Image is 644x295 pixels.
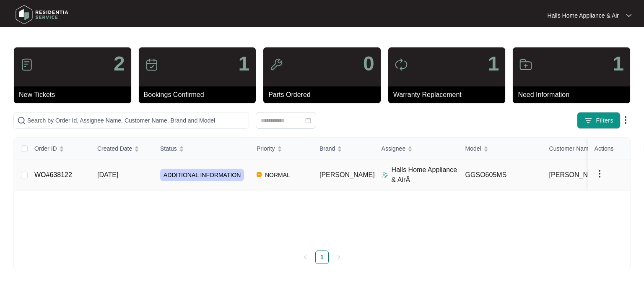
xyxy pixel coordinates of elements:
[332,251,345,264] button: right
[549,144,592,153] span: Customer Name
[34,144,57,153] span: Order ID
[34,171,72,178] a: WO#638122
[315,251,329,264] li: 1
[382,144,406,153] span: Assignee
[299,251,312,264] li: Previous Page
[303,255,308,260] span: left
[336,255,341,260] span: right
[316,251,328,264] a: 1
[395,58,408,71] img: icon
[459,138,543,160] th: Model
[144,90,256,100] p: Bookings Confirmed
[375,138,459,160] th: Assignee
[595,169,605,179] img: dropdown arrow
[319,171,375,178] span: [PERSON_NAME]
[145,58,158,71] img: icon
[613,54,624,74] p: 1
[319,144,335,153] span: Brand
[97,171,118,178] span: [DATE]
[382,172,388,178] img: Assigner Icon
[153,138,250,160] th: Status
[13,2,71,27] img: residentia service logo
[459,160,543,191] td: GGSO605MS
[577,112,621,129] button: filter iconFilters
[621,115,631,125] img: dropdown arrow
[114,54,125,74] p: 2
[392,165,459,185] p: Halls Home Appliance & AirÂ
[257,144,275,153] span: Priority
[626,13,631,18] img: dropdown arrow
[584,116,592,125] img: filter icon
[543,138,626,160] th: Customer Name
[363,54,374,74] p: 0
[465,144,481,153] span: Model
[160,144,177,153] span: Status
[262,170,293,180] span: NORMAL
[549,170,605,180] span: [PERSON_NAME]
[27,116,245,125] input: Search by Order Id, Assignee Name, Customer Name, Brand and Model
[91,138,153,160] th: Created Date
[313,138,375,160] th: Brand
[268,90,381,100] p: Parts Ordered
[596,116,613,125] span: Filters
[518,90,630,100] p: Need Information
[393,90,506,100] p: Warranty Replacement
[488,54,499,74] p: 1
[332,251,345,264] li: Next Page
[160,169,244,181] span: ADDITIONAL INFORMATION
[270,58,283,71] img: icon
[238,54,249,74] p: 1
[20,58,34,71] img: icon
[257,172,262,177] img: Vercel Logo
[17,116,26,125] img: search-icon
[28,138,91,160] th: Order ID
[299,251,312,264] button: left
[548,11,619,20] p: Halls Home Appliance & Air
[250,138,313,160] th: Priority
[588,138,630,160] th: Actions
[97,144,132,153] span: Created Date
[19,90,131,100] p: New Tickets
[519,58,532,71] img: icon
